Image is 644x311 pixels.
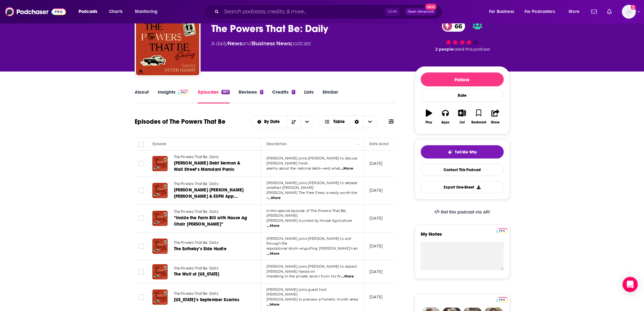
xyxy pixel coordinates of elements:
div: A daily podcast [211,40,311,47]
a: The Powers That Be: Daily [174,291,249,297]
span: The Powers That Be: Daily [174,182,219,186]
input: Search podcasts, credits, & more... [221,7,385,17]
span: ...More [268,196,281,201]
span: Logged in as tessvanden [622,5,636,19]
span: [PERSON_NAME] is joined by House Agriculture [266,218,352,223]
span: [PERSON_NAME] joins [PERSON_NAME] to discuss [PERSON_NAME] fresh [266,156,358,165]
span: [PERSON_NAME] joins [PERSON_NAME] to debate whether [PERSON_NAME] [266,181,357,190]
a: The Powers That Be: Daily [174,266,249,271]
span: For Podcasters [525,7,555,16]
button: open menu [131,7,166,17]
span: [PERSON_NAME] to preview a frenetic month ahea [266,297,358,302]
span: Table [333,120,345,124]
a: The Powers That Be: Daily [174,181,250,187]
span: and [242,40,252,47]
img: Podchaser Pro [496,297,507,302]
span: The Wolf of [US_STATE] [174,271,220,277]
p: [DATE] [369,161,383,166]
span: New [425,4,437,10]
a: [PERSON_NAME] Debt Sermon & Wall Street’s Mamdani Panic [174,160,250,173]
p: [DATE] [369,269,383,274]
span: [PERSON_NAME] joins [PERSON_NAME] to dissect [PERSON_NAME] hands-on [266,264,357,274]
a: The Sotheby’s Side Hustle [174,246,249,252]
button: open menu [251,120,287,124]
button: open menu [564,7,587,17]
img: Podchaser Pro [178,90,189,95]
a: InsightsPodchaser Pro [158,89,189,103]
button: tell me why sparkleTell Me Why [421,145,504,159]
div: 66 2 peoplerated this podcast [415,16,510,56]
span: Toggle select row [138,269,144,275]
span: [PERSON_NAME] joins [PERSON_NAME] to sort through the [266,236,352,246]
div: Sort Direction [350,116,363,128]
img: Podchaser Pro [496,228,507,233]
svg: Add a profile image [631,5,636,10]
a: Charts [105,7,126,17]
div: Open Intercom Messenger [622,277,638,292]
p: [DATE] [369,215,383,221]
a: The Powers That Be: Daily [174,240,249,246]
span: [PERSON_NAME] The Free Press is really worth the r [266,190,357,200]
div: Rate [421,89,504,102]
div: Bookmark [471,121,486,124]
span: [US_STATE]’s September Scaries [174,297,239,302]
span: Toggle select row [138,294,144,300]
span: 66 [448,21,465,32]
p: [DATE] [369,243,383,249]
h1: Episodes of The Powers That Be [135,118,226,126]
p: [DATE] [369,294,383,300]
a: The Wolf of [US_STATE] [174,271,249,277]
div: Search podcasts, credits, & more... [210,4,448,19]
a: Contact This Podcast [421,164,504,176]
button: Column Actions [355,140,363,148]
button: Sort Direction [287,116,300,128]
span: The Powers That Be: Daily [174,266,219,271]
div: Date Aired [369,140,389,148]
span: [PERSON_NAME] [PERSON_NAME] [PERSON_NAME] & ESPN App Questions [174,187,244,205]
span: The Sotheby’s Side Hustle [174,246,226,252]
span: Ctrl K [385,8,400,16]
a: Episodes987 [198,89,229,103]
h2: Choose List sort [251,115,314,128]
span: [PERSON_NAME] joins guest host [PERSON_NAME] [266,287,327,297]
span: meddling in the private sector from his W [266,274,341,278]
a: About [135,89,149,103]
button: Show profile menu [622,5,636,19]
span: Monitoring [135,7,157,16]
img: tell me why sparkle [447,150,452,155]
div: Description [266,140,287,148]
a: The Powers That Be: Daily [174,209,250,215]
span: More [569,7,579,16]
button: Follow [421,72,504,86]
button: Play [421,105,437,128]
div: Episode [152,140,167,148]
a: The Powers That Be: Daily [174,154,250,160]
p: [DATE] [369,188,383,193]
span: “Inside the Farm Bill with House Ag Chair [PERSON_NAME]” [174,215,247,227]
button: Export One-Sheet [421,181,504,193]
button: Open AdvancedNew [405,8,437,16]
button: open menu [300,116,314,128]
span: The Powers That Be: Daily [174,291,219,296]
button: open menu [74,7,105,17]
span: Toggle select row [138,215,144,221]
span: The Powers That Be: Daily [174,209,219,214]
button: open menu [520,7,564,17]
span: ...More [267,302,279,307]
img: Podchaser - Follow, Share and Rate Podcasts [5,6,66,18]
div: 1 [292,90,295,94]
div: Share [491,121,500,124]
span: alarms about the national debt—and what [266,166,340,171]
a: Similar [322,89,338,103]
button: Share [487,105,503,128]
span: The Powers That Be: Daily [174,155,219,159]
a: Show notifications dropdown [604,6,614,17]
span: Get this podcast via API [441,209,490,215]
span: Charts [109,7,123,16]
span: In this special episode of The Powers That Be, [PERSON_NAME] [266,208,347,218]
span: For Business [489,7,514,16]
a: [PERSON_NAME] [PERSON_NAME] [PERSON_NAME] & ESPN App Questions [174,187,250,200]
div: 1 [260,90,263,94]
a: Reviews1 [239,89,263,103]
span: rated this podcast [453,47,490,52]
